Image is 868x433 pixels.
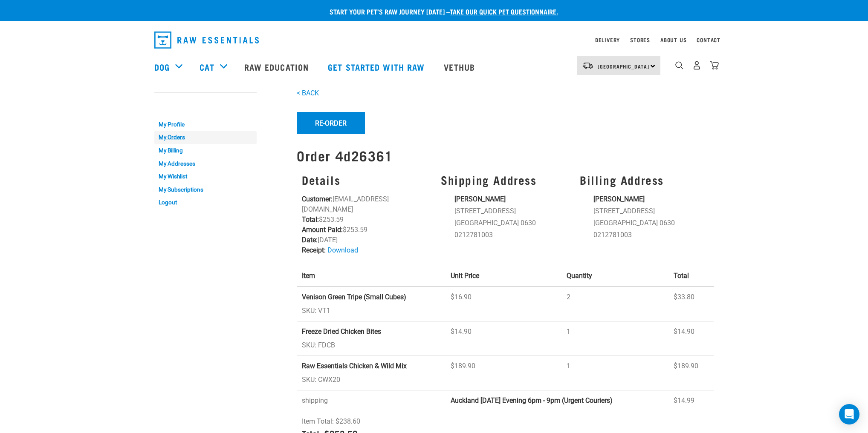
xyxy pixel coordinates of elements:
[454,218,570,228] li: [GEOGRAPHIC_DATA] 0630
[302,195,333,203] strong: Customer:
[668,356,714,390] td: $189.90
[446,266,561,287] th: Unit Price
[302,362,407,370] strong: Raw Essentials Chicken & Wild Mix
[297,287,446,321] td: SKU: VT1
[302,246,326,254] strong: Receipt:
[297,266,446,287] th: Item
[302,236,318,244] strong: Date:
[593,230,709,240] li: 0212781003
[154,118,257,131] a: My Profile
[454,195,506,203] strong: [PERSON_NAME]
[454,206,570,216] li: [STREET_ADDRESS]
[297,390,446,411] td: shipping
[154,157,257,170] a: My Addresses
[697,38,720,41] a: Contact
[302,215,319,224] strong: Total:
[319,50,435,84] a: Get started with Raw
[297,148,714,163] h1: Order 4d26361
[148,28,720,52] nav: dropdown navigation
[660,38,686,41] a: About Us
[154,144,257,157] a: My Billing
[668,287,714,321] td: $33.80
[593,195,645,203] strong: [PERSON_NAME]
[154,32,259,49] img: Raw Essentials Logo
[297,89,319,97] a: < BACK
[435,50,486,84] a: Vethub
[451,396,613,404] strong: Auckland [DATE] Evening 6pm - 9pm (Urgent Couriers)
[561,287,668,321] td: 2
[297,168,436,261] div: [EMAIL_ADDRESS][DOMAIN_NAME] $253.59 $253.59 [DATE]
[582,62,593,69] img: van-moving.png
[446,287,561,321] td: $16.90
[297,356,446,390] td: SKU: CWX20
[668,390,714,411] td: $14.99
[580,173,709,186] h3: Billing Address
[675,61,683,69] img: home-icon-1@2x.png
[668,266,714,287] th: Total
[297,112,365,134] button: Re-Order
[327,246,358,254] a: Download
[200,60,214,73] a: Cat
[450,9,558,13] a: take our quick pet questionnaire.
[593,206,709,216] li: [STREET_ADDRESS]
[454,230,570,240] li: 0212781003
[668,321,714,356] td: $14.90
[446,321,561,356] td: $14.90
[446,356,561,390] td: $189.90
[441,173,570,186] h3: Shipping Address
[710,61,719,70] img: home-icon@2x.png
[839,404,859,424] div: Open Intercom Messenger
[595,38,620,41] a: Delivery
[692,61,701,70] img: user.png
[154,196,257,209] a: Logout
[154,183,257,196] a: My Subscriptions
[302,293,406,301] strong: Venison Green Tripe (Small Cubes)
[154,60,170,73] a: Dog
[593,218,709,228] li: [GEOGRAPHIC_DATA] 0630
[297,321,446,356] td: SKU: FDCB
[302,327,381,336] strong: Freeze Dried Chicken Bites
[561,356,668,390] td: 1
[302,173,431,186] h3: Details
[561,266,668,287] th: Quantity
[598,65,649,68] span: [GEOGRAPHIC_DATA]
[302,226,343,234] strong: Amount Paid:
[154,131,257,144] a: My Orders
[630,38,650,41] a: Stores
[154,101,196,105] a: My Account
[236,50,319,84] a: Raw Education
[154,170,257,183] a: My Wishlist
[561,321,668,356] td: 1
